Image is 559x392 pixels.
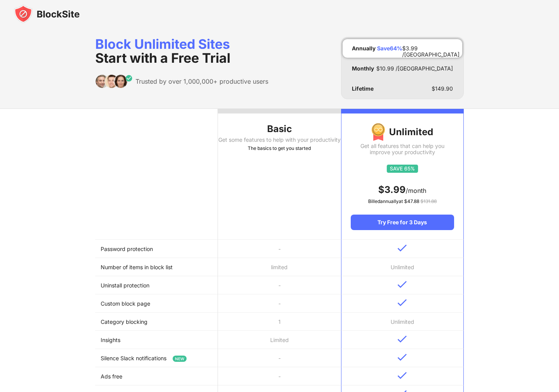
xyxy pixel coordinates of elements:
div: Save 64 % [377,45,402,52]
div: $ 10.99 /[GEOGRAPHIC_DATA] [376,65,453,72]
div: Try Free for 3 Days [351,215,454,230]
img: v-blue.svg [398,372,407,379]
div: Monthly [352,65,374,72]
div: $ 149.90 [432,86,453,92]
span: $ 131.88 [420,198,437,204]
div: Billed annually at $ 47.88 [351,198,454,205]
div: Lifetime [352,86,374,92]
td: Uninstall protection [95,276,218,294]
img: v-blue.svg [398,281,407,288]
td: Unlimited [341,313,464,331]
td: limited [218,258,341,276]
img: v-blue.svg [398,244,407,252]
td: Silence Slack notifications [95,349,218,367]
div: Unlimited [351,123,454,141]
img: v-blue.svg [398,299,407,306]
td: 1 [218,313,341,331]
div: Trusted by over 1,000,000+ productive users [135,77,268,85]
td: Category blocking [95,313,218,331]
div: $ 3.99 /[GEOGRAPHIC_DATA] [402,45,460,52]
td: - [218,294,341,313]
div: Block Unlimited Sites [95,37,268,65]
span: Start with a Free Trial [95,50,230,66]
img: v-blue.svg [398,354,407,361]
div: /month [351,184,454,196]
td: - [218,276,341,294]
img: img-premium-medal [371,123,385,141]
td: Password protection [95,240,218,258]
td: Limited [218,331,341,349]
td: - [218,349,341,367]
td: Insights [95,331,218,349]
div: Annually [352,45,376,52]
img: trusted-by.svg [95,74,133,88]
div: Basic [218,123,341,135]
img: v-blue.svg [398,335,407,343]
td: Ads free [95,367,218,385]
td: Custom block page [95,294,218,313]
td: Number of items in block list [95,258,218,276]
span: $ 3.99 [378,184,406,195]
td: - [218,240,341,258]
img: blocksite-icon-black.svg [14,5,80,23]
img: save65.svg [387,165,418,173]
span: NEW [173,356,187,362]
td: Unlimited [341,258,464,276]
div: Get all features that can help you improve your productivity [351,143,454,155]
div: The basics to get you started [218,144,341,152]
td: - [218,367,341,385]
div: Get some features to help with your productivity [218,137,341,143]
